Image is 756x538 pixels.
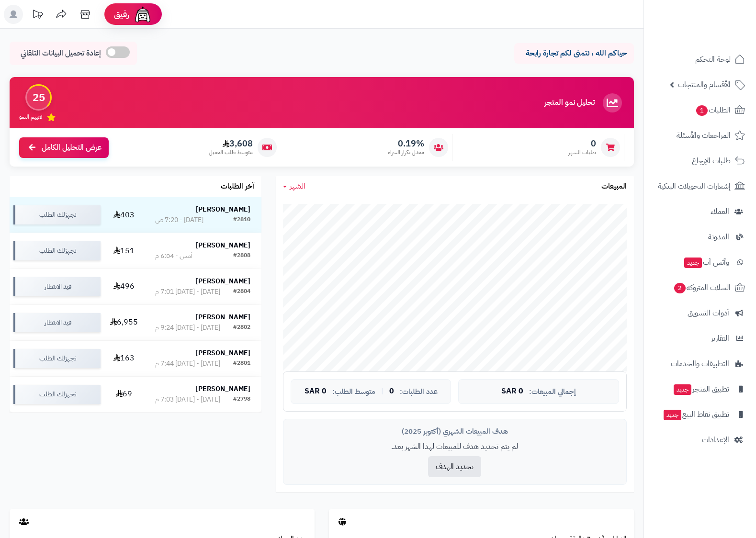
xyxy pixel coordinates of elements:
a: العملاء [650,200,750,223]
span: جديد [674,384,691,395]
span: 2 [674,282,686,294]
strong: [PERSON_NAME] [196,348,250,358]
span: التقارير [711,332,729,345]
div: قيد الانتظار [13,313,101,332]
a: التقارير [650,327,750,350]
p: لم يتم تحديد هدف للمبيعات لهذا الشهر بعد. [291,441,619,452]
a: طلبات الإرجاع [650,149,750,172]
div: نجهزلك الطلب [13,385,101,404]
span: المراجعات والأسئلة [677,129,731,142]
span: المدونة [708,230,729,244]
span: رفيق [114,9,129,20]
span: طلبات الشهر [568,148,596,157]
a: إشعارات التحويلات البنكية [650,175,750,198]
p: حياكم الله ، نتمنى لكم تجارة رابحة [521,48,627,59]
span: 3,608 [209,138,253,149]
button: تحديد الهدف [428,456,481,477]
div: نجهزلك الطلب [13,241,101,260]
span: إجمالي المبيعات: [529,388,576,396]
div: #2810 [233,215,250,225]
span: جديد [664,410,681,420]
td: 151 [104,233,144,269]
span: تطبيق نقاط البيع [663,408,729,421]
span: الأقسام والمنتجات [678,78,731,91]
div: نجهزلك الطلب [13,205,101,224]
span: 0 [568,138,596,149]
strong: [PERSON_NAME] [196,312,250,322]
span: متوسط طلب العميل [209,148,253,157]
div: قيد الانتظار [13,277,101,296]
span: متوسط الطلب: [332,388,375,396]
strong: [PERSON_NAME] [196,240,250,250]
td: 6,955 [104,305,144,340]
strong: [PERSON_NAME] [196,276,250,286]
span: جديد [684,258,702,268]
a: الشهر [283,181,305,192]
h3: آخر الطلبات [221,182,254,191]
span: إشعارات التحويلات البنكية [658,179,731,193]
a: وآتس آبجديد [650,251,750,274]
a: تحديثات المنصة [25,5,49,26]
a: التطبيقات والخدمات [650,352,750,375]
div: #2801 [233,359,250,369]
td: 496 [104,269,144,304]
div: #2798 [233,395,250,404]
a: عرض التحليل الكامل [19,137,109,158]
span: أدوات التسويق [688,306,729,320]
span: تقييم النمو [19,113,42,121]
div: [DATE] - [DATE] 7:01 م [155,287,220,297]
span: السلات المتروكة [673,281,731,294]
a: المراجعات والأسئلة [650,124,750,147]
a: تطبيق نقاط البيعجديد [650,403,750,426]
h3: المبيعات [601,182,627,191]
span: 1 [696,105,708,116]
span: طلبات الإرجاع [692,154,731,168]
div: #2808 [233,251,250,261]
a: السلات المتروكة2 [650,276,750,299]
a: المدونة [650,225,750,248]
span: تطبيق المتجر [673,382,729,396]
div: [DATE] - [DATE] 7:03 م [155,395,220,404]
td: 163 [104,341,144,376]
strong: [PERSON_NAME] [196,204,250,214]
span: 0 SAR [501,387,523,396]
span: الإعدادات [702,433,729,447]
span: إعادة تحميل البيانات التلقائي [21,48,101,59]
div: هدف المبيعات الشهري (أكتوبر 2025) [291,426,619,437]
span: | [381,388,384,395]
td: 403 [104,197,144,233]
td: 69 [104,377,144,412]
span: 0 [389,387,394,396]
span: الشهر [290,180,305,192]
span: وآتس آب [683,256,729,269]
div: أمس - 6:04 م [155,251,192,261]
span: 0.19% [388,138,424,149]
div: [DATE] - 7:20 ص [155,215,203,225]
h3: تحليل نمو المتجر [544,99,595,107]
div: #2802 [233,323,250,333]
img: ai-face.png [133,5,152,24]
div: نجهزلك الطلب [13,349,101,368]
span: 0 SAR [305,387,327,396]
a: تطبيق المتجرجديد [650,378,750,401]
span: عرض التحليل الكامل [42,142,102,153]
img: logo-2.png [691,7,747,27]
span: العملاء [711,205,729,218]
a: الإعدادات [650,428,750,451]
div: [DATE] - [DATE] 9:24 م [155,323,220,333]
span: عدد الطلبات: [400,388,438,396]
a: لوحة التحكم [650,48,750,71]
a: أدوات التسويق [650,302,750,325]
span: معدل تكرار الشراء [388,148,424,157]
span: التطبيقات والخدمات [671,357,729,370]
div: [DATE] - [DATE] 7:44 م [155,359,220,369]
span: الطلبات [695,103,731,117]
span: لوحة التحكم [695,53,731,66]
strong: [PERSON_NAME] [196,384,250,394]
a: الطلبات1 [650,99,750,122]
div: #2804 [233,287,250,297]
